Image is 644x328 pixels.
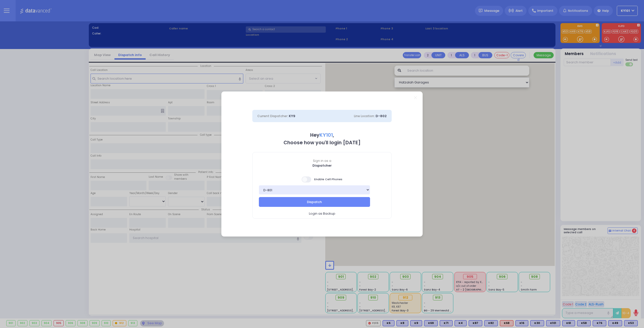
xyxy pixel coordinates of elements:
[319,132,333,138] span: KY101
[354,114,375,118] span: Line Location:
[259,197,370,207] button: Dispatch
[257,114,288,118] span: Current Dispatcher:
[309,211,335,216] span: Login as Backup
[376,114,387,118] span: D-802
[284,139,360,146] b: Choose how you'll login [DATE]
[414,96,417,99] a: Close
[310,132,334,138] b: Hey ,
[302,176,342,183] span: Enable Cell Phones
[312,163,332,168] b: Dispatcher
[253,159,391,163] span: Sign in as a
[289,114,295,118] span: KY9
